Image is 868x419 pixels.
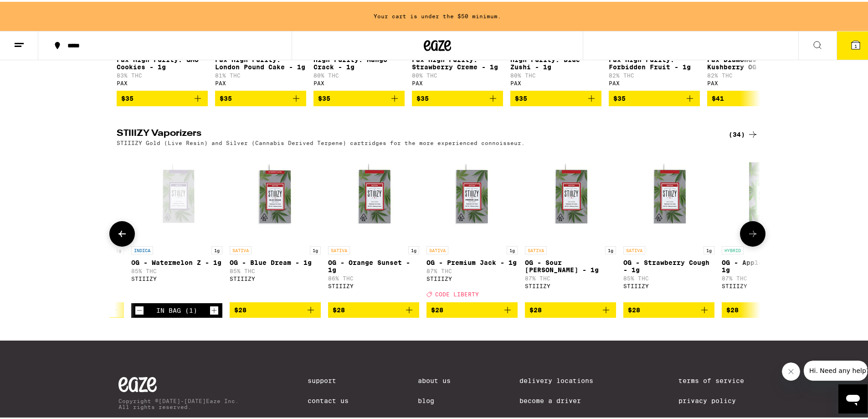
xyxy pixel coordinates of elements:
button: Add to bag [230,300,321,316]
button: Add to bag [328,300,419,316]
a: Blog [418,395,451,403]
div: PAX [215,78,306,84]
a: Open page for OG - Sour Tangie - 1g from STIIIZY [525,149,616,300]
p: HYBRID [722,244,744,253]
div: PAX [117,78,208,84]
p: 1g [113,244,124,253]
p: SATIVA [230,244,252,253]
p: OG - Sour [PERSON_NAME] - 1g [525,257,616,272]
span: $28 [234,305,247,312]
a: Privacy Policy [678,395,756,403]
a: Open page for OG - Orange Sunset - 1g from STIIIZY [328,149,419,300]
button: Add to bag [117,89,208,104]
p: 83% THC [117,71,208,77]
p: 1g [704,244,714,253]
p: High Purity: Blue Zushi - 1g [510,54,601,69]
span: $35 [416,93,429,100]
span: $35 [318,93,330,100]
div: STIIIZY [722,281,813,287]
a: About Us [418,375,451,383]
iframe: Button to launch messaging window [838,383,868,412]
button: Add to bag [707,89,798,104]
button: Increment [210,304,219,313]
span: $41 [712,93,724,100]
a: Become a Driver [519,395,610,403]
p: OG - Premium Jack - 1g [426,257,518,264]
div: In Bag (1) [156,305,197,312]
div: STIIIZY [426,274,518,280]
button: Add to bag [609,89,700,104]
div: PAX [707,78,798,84]
button: Add to bag [722,300,813,316]
p: 1g [507,244,518,253]
a: Support [308,375,349,383]
a: (34) [729,127,758,138]
p: 1g [605,244,616,253]
span: $28 [333,305,345,312]
span: $28 [431,305,443,312]
p: 82% THC [707,71,798,77]
p: 87% THC [525,274,616,279]
p: 1g [310,244,321,253]
a: Open page for OG - Strawberry Cough - 1g from STIIIZY [623,149,714,300]
div: PAX [412,78,503,84]
div: PAX [609,78,700,84]
p: OG - Strawberry Cough - 1g [623,257,714,272]
p: OG - Orange Sunset - 1g [328,257,419,272]
p: Pax High Purity: London Pound Cake - 1g [215,54,306,69]
button: Add to bag [510,89,601,104]
span: Hi. Need any help? [5,6,66,14]
p: Pax High Purity: Strawberry Creme - 1g [412,54,503,69]
p: Pax High Purity: Forbidden Fruit - 1g [609,54,700,69]
p: 85% THC [230,266,321,272]
p: 86% THC [328,274,419,279]
div: STIIIZY [525,281,616,287]
button: Add to bag [215,89,306,104]
a: Open page for OG - Blue Dream - 1g from STIIIZY [230,149,321,300]
p: 80% THC [313,71,405,77]
p: SATIVA [623,244,645,253]
img: STIIIZY - OG - Premium Jack - 1g [426,149,518,240]
p: OG - Watermelon Z - 1g [131,257,222,264]
p: Pax High Purity: GMO Cookies - 1g [117,54,208,69]
img: STIIIZY - OG - Apple Fritter - 1g [722,149,813,240]
span: $35 [515,93,527,100]
div: STIIIZY [623,281,714,287]
p: SATIVA [426,244,448,253]
p: 81% THC [215,71,306,77]
p: 1g [211,244,222,253]
p: INDICA [131,244,153,253]
iframe: Message from company [804,359,868,379]
a: Open page for OG - Premium Jack - 1g from STIIIZY [426,149,518,300]
span: 1 [854,41,857,47]
button: Add to bag [412,89,503,104]
button: Add to bag [426,300,518,316]
p: 80% THC [510,71,601,77]
p: 82% THC [609,71,700,77]
span: $28 [726,305,739,312]
p: Pax Diamonds : Kushberry OG - 1g [707,54,798,69]
span: $35 [121,93,134,100]
button: Add to bag [623,300,714,316]
button: Add to bag [313,89,405,104]
p: High Purity: Mango Crack - 1g [313,54,405,69]
p: 85% THC [131,266,222,272]
span: $35 [613,93,626,100]
span: $35 [220,93,232,100]
div: STIIIZY [230,274,321,280]
p: 87% THC [426,266,518,272]
img: STIIIZY - OG - Sour Tangie - 1g [525,149,616,240]
p: 87% THC [722,274,813,279]
div: STIIIZY [131,274,222,280]
p: OG - Blue Dream - 1g [230,257,321,264]
a: Open page for OG - Apple Fritter - 1g from STIIIZY [722,149,813,300]
img: STIIIZY - OG - Orange Sunset - 1g [328,149,419,240]
button: Add to bag [525,300,616,316]
div: STIIIZY [328,281,419,287]
p: OG - Apple Fritter - 1g [722,257,813,272]
p: 85% THC [623,274,714,279]
img: STIIIZY - OG - Strawberry Cough - 1g [623,149,714,240]
p: Copyright © [DATE]-[DATE] Eaze Inc. All rights reserved. [118,396,239,408]
span: CODE LIBERTY [435,290,479,296]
